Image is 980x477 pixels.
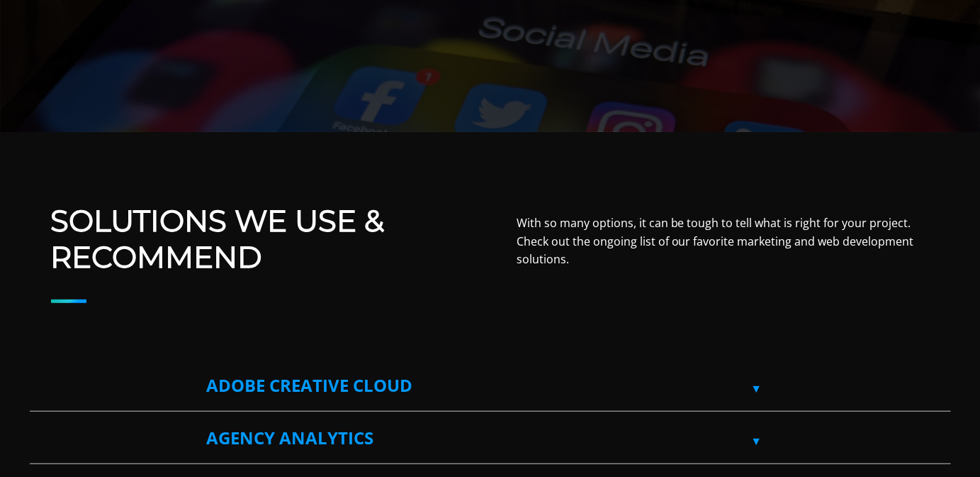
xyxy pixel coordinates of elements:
iframe: Chat Widget [909,409,980,477]
label: Adobe Creative Cloud [207,360,774,411]
label: Agency Analytics [207,412,774,464]
p: With so many options, it can be tough to tell what is right for your project. Check out the ongoi... [517,214,930,269]
h2: Solutions We Use & Recommend [51,203,464,275]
